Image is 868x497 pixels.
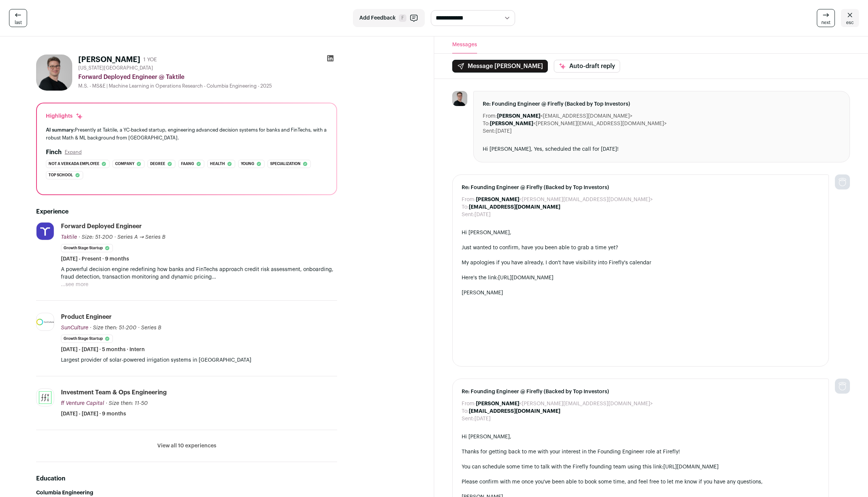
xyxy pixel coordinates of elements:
[476,197,519,202] b: [PERSON_NAME]
[663,464,719,470] a: [URL][DOMAIN_NAME]
[835,174,850,189] img: nopic.png
[474,415,491,423] dd: [DATE]
[462,289,820,297] div: [PERSON_NAME]
[36,474,337,483] h2: Education
[476,401,519,406] b: [PERSON_NAME]
[61,346,145,353] span: [DATE] - [DATE] · 5 months · Intern
[90,325,137,330] span: · Size then: 51-200
[36,319,54,325] img: 4d45a42a1e9c23561d57608961a928bec9ea23c8cf297a102a6fcc8ed1eda4e0.png
[61,244,113,252] li: Growth Stage Startup
[114,233,116,241] span: ·
[150,160,165,168] span: Degree
[462,211,474,218] dt: Sent:
[61,356,337,364] p: Largest provider of solar-powered irrigation systems in [GEOGRAPHIC_DATA]
[353,9,425,27] button: Add Feedback F
[490,121,533,126] b: [PERSON_NAME]
[78,73,337,82] div: Forward Deployed Engineer @ Taktile
[497,114,540,119] b: [PERSON_NAME]
[399,14,406,22] span: F
[462,229,820,236] div: Hi [PERSON_NAME],
[496,127,512,135] dd: [DATE]
[483,120,490,127] dt: To:
[462,244,820,252] div: Just wanted to confirm, have you been able to grab a time yet?
[476,400,653,408] dd: <[PERSON_NAME][EMAIL_ADDRESS][DOMAIN_NAME]>
[78,83,337,89] div: M.S. - MS&E | Machine Learning in Operations Research - Columbia Engineering - 2025
[138,324,140,332] span: ·
[469,409,560,414] b: [EMAIL_ADDRESS][DOMAIN_NAME]
[452,91,467,106] img: 278596f1167f76349010aaec69be87b4aff8d8d7a3ac78ca4ce273fc2d2b8c91.jpg
[157,442,216,450] button: View all 10 experiences
[359,14,396,22] span: Add Feedback
[115,160,134,168] span: Company
[143,56,157,64] div: 1 YOE
[462,203,469,211] dt: To:
[78,65,153,71] span: [US_STATE][GEOGRAPHIC_DATA]
[61,325,88,330] span: SunCulture
[462,478,820,486] div: Please confirm with me once you've been able to book some time, and feel free to let me know if y...
[483,127,496,135] dt: Sent:
[61,266,337,281] p: A powerful decision engine redefining how banks and FinTechs approach credit risk assessment, onb...
[36,207,337,216] h2: Experience
[49,171,73,179] span: Top school
[15,20,22,26] span: last
[490,120,667,127] dd: <[PERSON_NAME][EMAIL_ADDRESS][DOMAIN_NAME]>
[36,490,93,495] strong: Columbia Engineering
[497,112,632,120] dd: <[EMAIL_ADDRESS][DOMAIN_NAME]>
[483,145,841,153] div: Hi [PERSON_NAME], Yes, scheduled the call for [DATE]!
[462,184,820,191] span: Re: Founding Engineer @ Firefly (Backed by Top Investors)
[61,335,113,343] li: Growth Stage Startup
[483,100,841,108] span: Re: Founding Engineer @ Firefly (Backed by Top Investors)
[61,388,167,397] div: Investment Team & Ops Engineering
[49,160,99,168] span: Not a verkada employee
[835,379,850,394] img: nopic.png
[841,9,859,27] a: esc
[46,127,75,132] span: AI summary:
[462,274,820,282] div: Here's the link:
[181,160,194,168] span: Faang
[241,160,254,168] span: Young
[61,313,112,321] div: Product Engineer
[817,9,835,27] a: next
[36,223,54,240] img: 71721df2b4f876b25834f08fcddfdb48dcd9552c1a94fb01d7f7525803d045fa.png
[554,60,620,73] button: Auto-draft reply
[462,196,476,203] dt: From:
[821,20,830,26] span: next
[117,235,166,240] span: Series A → Series B
[210,160,225,168] span: Health
[462,259,820,267] div: My apologies if you have already, I don't have visibility into Firefly's calendar
[462,463,820,471] div: You can schedule some time to talk with the Firefly founding team using this link:
[846,20,854,26] span: esc
[462,388,820,395] span: Re: Founding Engineer @ Firefly (Backed by Top Investors)
[483,112,497,120] dt: From:
[61,281,88,288] button: ...see more
[46,126,327,142] div: Presently at Taktile, a YC-backed startup, engineering advanced decision systems for banks and Fi...
[452,60,548,73] button: Message [PERSON_NAME]
[46,112,83,120] div: Highlights
[46,148,62,157] h2: Finch
[61,255,129,263] span: [DATE] - Present · 9 months
[61,401,104,406] span: ff Venture Capital
[452,36,477,53] button: Messages
[36,389,54,406] img: f8121ffba4eb80248429e53772c746d83408aaa4b69ca26c6720fec71f7cb38a.png
[61,222,142,230] div: Forward Deployed Engineer
[462,415,474,423] dt: Sent:
[469,205,560,210] b: [EMAIL_ADDRESS][DOMAIN_NAME]
[270,160,301,168] span: Specialization
[462,400,476,408] dt: From:
[498,275,553,280] a: [URL][DOMAIN_NAME]
[61,410,126,418] span: [DATE] - [DATE] · 9 months
[78,55,140,65] h1: [PERSON_NAME]
[9,9,27,27] a: last
[106,401,148,406] span: · Size then: 11-50
[79,235,113,240] span: · Size: 51-200
[462,408,469,415] dt: To:
[476,196,653,203] dd: <[PERSON_NAME][EMAIL_ADDRESS][DOMAIN_NAME]>
[61,235,77,240] span: Taktile
[462,433,820,441] div: Hi [PERSON_NAME],
[65,149,82,155] button: Expand
[462,448,820,456] div: Thanks for getting back to me with your interest in the Founding Engineer role at Firefly!
[474,211,491,218] dd: [DATE]
[141,325,161,330] span: Series B
[36,55,72,91] img: 278596f1167f76349010aaec69be87b4aff8d8d7a3ac78ca4ce273fc2d2b8c91.jpg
